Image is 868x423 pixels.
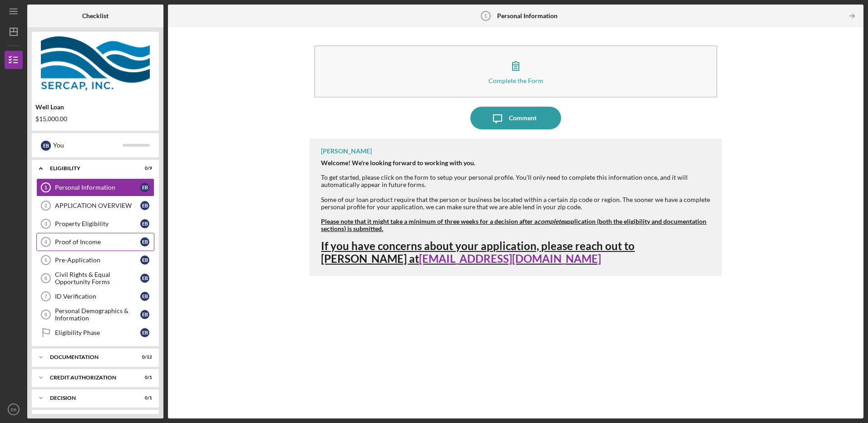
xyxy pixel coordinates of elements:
div: Personal Information [55,184,140,191]
button: Complete the Form [314,45,717,98]
div: Some of our loan product require that the person or business be located within a certain zip code... [321,196,712,211]
div: ID Verification [55,293,140,300]
text: EB [11,407,17,412]
a: 7ID VerificationEB [36,287,154,305]
div: Eligibility Phase [55,329,140,336]
strong: If you have concerns about your application, please reach out to [PERSON_NAME] at [321,239,635,265]
div: Personal Demographics & Information [55,307,140,322]
a: 6Civil Rights & Equal Opportunity FormsEB [36,269,154,287]
tspan: 1 [484,13,487,19]
div: E B [140,237,149,246]
tspan: 8 [44,312,47,317]
b: Checklist [82,12,108,20]
tspan: 2 [44,203,47,208]
strong: Please note that it might take a minimum of three weeks for a decision after a application (both ... [321,217,706,232]
a: [EMAIL_ADDRESS][DOMAIN_NAME] [419,252,601,265]
tspan: 6 [44,275,47,281]
button: EB [5,400,23,418]
a: 4Proof of IncomeEB [36,233,154,251]
div: E B [140,183,149,192]
button: Comment [470,107,561,129]
tspan: 5 [44,257,47,263]
div: $15,000.00 [35,115,155,123]
a: Eligibility PhaseEB [36,324,154,342]
a: 2APPLICATION OVERVIEWEB [36,197,154,215]
div: Comment [509,107,537,129]
strong: Welcome! We're looking forward to working with you. [321,159,475,167]
a: 5Pre-ApplicationEB [36,251,154,269]
div: E B [140,292,149,301]
div: 0 / 9 [136,166,152,171]
div: Proof of Income [55,238,140,246]
tspan: 1 [44,185,47,190]
div: 0 / 1 [136,375,152,380]
div: You [53,138,123,153]
tspan: 7 [44,294,47,299]
div: E B [140,328,149,337]
tspan: 4 [44,239,48,245]
a: 3Property EligibilityEB [36,215,154,233]
div: E B [140,201,149,210]
div: To get started, please click on the form to setup your personal profile. You'll only need to comp... [321,159,712,188]
div: 0 / 1 [136,395,152,401]
div: Complete the Form [488,77,543,84]
div: Well Loan [35,103,155,111]
div: Property Eligibility [55,220,140,227]
div: Civil Rights & Equal Opportunity Forms [55,271,140,285]
div: E B [140,310,149,319]
div: Decision [50,395,129,401]
a: 8Personal Demographics & InformationEB [36,305,154,324]
em: complete [538,217,564,225]
img: Product logo [32,36,159,91]
a: 1Personal InformationEB [36,178,154,197]
div: Pre-Application [55,256,140,264]
b: Personal Information [497,12,557,20]
tspan: 3 [44,221,47,226]
div: E B [140,219,149,228]
div: E B [140,256,149,265]
div: E B [140,274,149,283]
div: 0 / 12 [136,354,152,360]
div: E B [41,141,51,151]
div: CREDIT AUTHORIZATION [50,375,129,380]
div: Documentation [50,354,129,360]
div: [PERSON_NAME] [321,148,372,155]
div: APPLICATION OVERVIEW [55,202,140,209]
div: Eligibility [50,166,129,171]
